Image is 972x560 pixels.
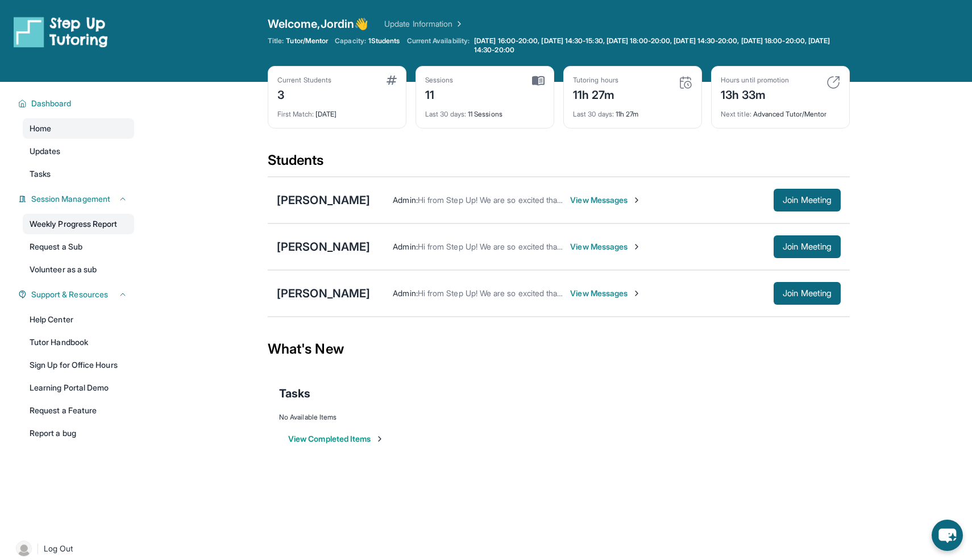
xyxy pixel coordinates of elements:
span: Session Management [31,193,110,205]
span: Next title : [721,110,751,118]
a: Weekly Progress Report [23,214,134,234]
a: Request a Sub [23,237,134,257]
div: [PERSON_NAME] [277,192,370,208]
span: Admin : [393,195,417,205]
span: 1 Students [368,36,400,45]
span: Updates [30,146,61,157]
span: Support & Resources [31,289,108,300]
div: 11 [425,85,454,103]
div: Sessions [425,76,454,85]
a: Sign Up for Office Hours [23,355,134,375]
span: Tasks [30,168,51,180]
div: Hours until promotion [721,76,789,85]
button: chat-button [932,520,963,551]
img: Chevron-Right [632,242,641,251]
div: 3 [277,85,331,103]
img: Chevron-Right [632,196,641,205]
div: Current Students [277,76,331,85]
span: Home [30,123,51,134]
img: card [387,76,397,85]
div: [DATE] [277,103,397,119]
span: Join Meeting [783,290,832,297]
span: Last 30 days : [573,110,614,118]
div: Students [268,151,850,176]
span: Title: [268,36,284,45]
img: logo [14,16,108,48]
div: 11h 27m [573,103,692,119]
img: Chevron-Right [632,289,641,298]
span: [DATE] 16:00-20:00, [DATE] 14:30-15:30, [DATE] 18:00-20:00, [DATE] 14:30-20:00, [DATE] 18:00-20:0... [474,36,848,55]
button: View Completed Items [288,433,384,445]
a: Learning Portal Demo [23,378,134,398]
img: Chevron Right [452,18,464,30]
button: Dashboard [27,98,127,109]
a: Report a bug [23,423,134,443]
span: Welcome, Jordin 👋 [268,16,368,32]
span: First Match : [277,110,314,118]
span: Log Out [44,543,73,554]
button: Join Meeting [774,235,841,258]
img: card [679,76,692,89]
img: card [826,76,840,89]
a: [DATE] 16:00-20:00, [DATE] 14:30-15:30, [DATE] 18:00-20:00, [DATE] 14:30-20:00, [DATE] 18:00-20:0... [472,36,850,55]
button: Join Meeting [774,189,841,211]
div: 11 Sessions [425,103,545,119]
a: Home [23,118,134,139]
button: Session Management [27,193,127,205]
a: Updates [23,141,134,161]
a: Request a Feature [23,400,134,421]
div: 11h 27m [573,85,618,103]
a: Volunteer as a sub [23,259,134,280]
span: Last 30 days : [425,110,466,118]
div: Tutoring hours [573,76,618,85]
div: Advanced Tutor/Mentor [721,103,840,119]
span: | [36,542,39,555]
img: user-img [16,541,32,557]
span: Tutor/Mentor [286,36,328,45]
span: Current Availability: [407,36,470,55]
span: Admin : [393,288,417,298]
span: View Messages [570,288,641,299]
span: Tasks [279,385,310,401]
a: Help Center [23,309,134,330]
span: View Messages [570,241,641,252]
span: Join Meeting [783,243,832,250]
button: Support & Resources [27,289,127,300]
span: Capacity: [335,36,366,45]
a: Tasks [23,164,134,184]
span: Dashboard [31,98,72,109]
div: 13h 33m [721,85,789,103]
img: card [532,76,545,86]
div: What's New [268,324,850,374]
div: [PERSON_NAME] [277,285,370,301]
a: Tutor Handbook [23,332,134,352]
button: Join Meeting [774,282,841,305]
span: Join Meeting [783,197,832,204]
div: [PERSON_NAME] [277,239,370,255]
span: Admin : [393,242,417,251]
div: No Available Items [279,413,838,422]
span: View Messages [570,194,641,206]
a: Update Information [384,18,464,30]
